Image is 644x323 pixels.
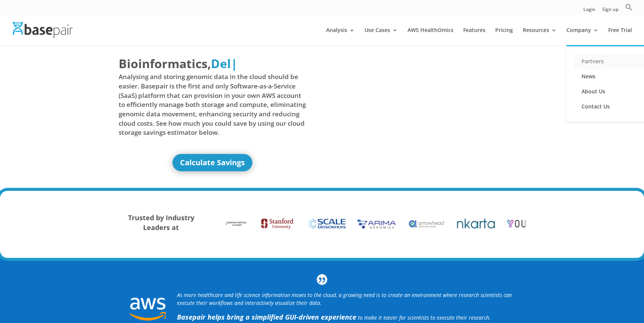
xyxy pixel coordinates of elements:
span: Del [211,55,231,72]
a: Company [566,27,598,45]
a: Analysis [326,27,355,45]
iframe: Drift Widget Chat Controller [606,285,635,314]
a: Login [583,7,595,15]
span: Analysing and storing genomic data in the cloud should be easier. Basepair is the first and only ... [119,72,306,137]
span: Bioinformatics, [119,55,211,72]
strong: Basepair helps bring a simplified GUI-driven experience [177,312,356,321]
a: Sign up [602,7,618,15]
a: AWS HealthOmics [407,27,453,45]
a: Resources [523,27,557,45]
i: As more healthcare and life science information moves to the cloud, a growing need is to create a... [177,291,512,306]
a: Pricing [495,27,513,45]
a: Use Cases [365,27,398,45]
a: Calculate Savings [172,154,252,171]
span: | [231,55,238,72]
iframe: Basepair - NGS Analysis Simplified [328,55,515,160]
span: to make it easier for scientists to execute their research. [358,314,491,321]
img: Basepair [13,22,73,38]
a: Search Icon Link [625,3,633,15]
svg: Search [625,3,633,11]
a: Features [463,27,485,45]
strong: Trusted by Industry Leaders at [128,213,194,232]
a: Free Trial [608,27,632,45]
